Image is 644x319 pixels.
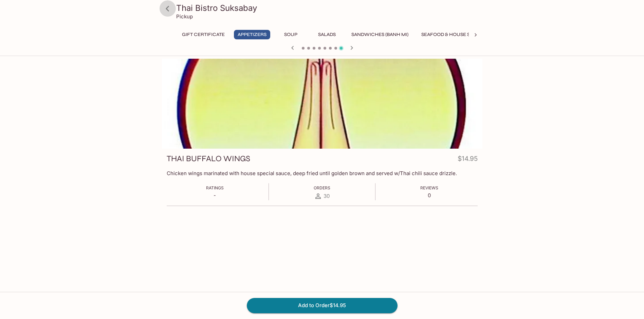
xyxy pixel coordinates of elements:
button: Add to Order$14.95 [247,298,398,313]
button: Seafood & House Specials [418,30,493,39]
button: Sandwiches (Banh Mi) [348,30,412,39]
span: Ratings [206,185,224,190]
h4: $14.95 [458,153,478,167]
div: THAI BUFFALO WINGS [162,59,482,149]
p: 0 [420,192,438,199]
h3: Thai Bistro Suksabay [176,3,480,13]
span: 30 [324,193,330,199]
button: Gift Certificate [178,30,228,39]
button: Soup [276,30,306,39]
button: Appetizers [234,30,270,39]
h3: THAI BUFFALO WINGS [167,153,250,164]
p: Pickup [176,13,193,20]
span: Reviews [420,185,438,190]
span: Orders [314,185,330,190]
p: Chicken wings marinated with house special sauce, deep fried until golden brown and served w/Thai... [167,170,478,176]
p: - [206,192,224,199]
button: Salads [312,30,342,39]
